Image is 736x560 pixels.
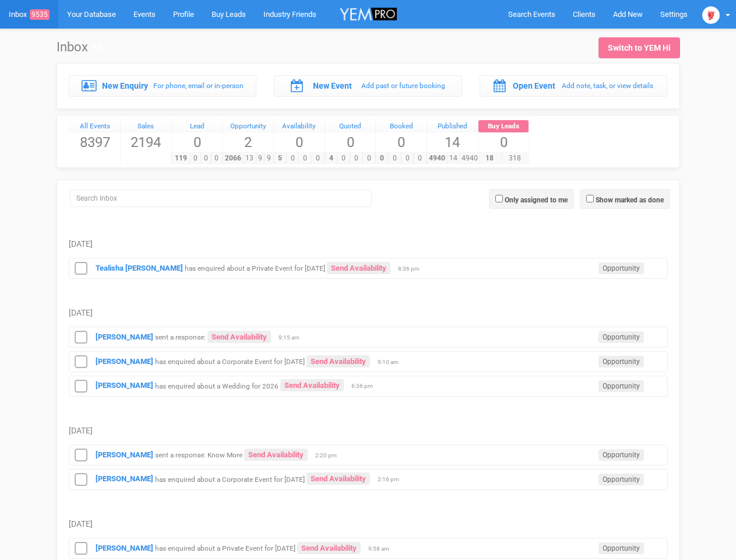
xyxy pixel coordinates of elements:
[361,82,445,90] small: Add past or future booking
[297,542,361,554] a: Send Availability
[598,449,644,461] span: Opportunity
[69,240,668,249] h5: [DATE]
[69,520,668,528] h5: [DATE]
[375,153,389,164] span: 0
[327,262,390,274] a: Send Availability
[325,120,376,133] a: Quoted
[211,153,222,164] span: 0
[155,475,305,483] small: has enquired about a Corporate Event for [DATE]
[427,120,478,133] a: Published
[102,80,148,92] label: New Enquiry
[96,332,153,341] a: [PERSON_NAME]
[279,334,308,342] span: 9:15 am
[351,382,381,390] span: 6:36 pm
[274,120,325,133] a: Availability
[30,9,50,20] span: 9535
[172,132,223,152] span: 0
[413,153,427,164] span: 0
[350,153,363,164] span: 0
[478,120,529,133] a: Buy Leads
[505,195,568,205] label: Only assigned to me
[70,120,121,133] a: All Events
[96,544,153,552] a: [PERSON_NAME]
[171,153,191,164] span: 119
[155,544,295,552] small: has enquired about a Private Event for [DATE]
[155,381,279,390] small: has enquired about a Wedding for 2026
[256,153,265,164] span: 9
[280,379,344,391] a: Send Availability
[362,153,376,164] span: 0
[96,357,153,366] a: [PERSON_NAME]
[69,309,668,317] h5: [DATE]
[243,153,256,164] span: 13
[596,195,664,205] label: Show marked as done
[702,6,720,24] img: open-uri20250107-2-1pbi2ie
[325,153,338,164] span: 4
[286,153,300,164] span: 0
[311,153,325,164] span: 0
[401,153,414,164] span: 0
[96,381,153,390] a: [PERSON_NAME]
[427,132,478,152] span: 14
[96,450,153,459] a: [PERSON_NAME]
[376,132,427,152] span: 0
[613,10,643,19] span: Add New
[207,331,271,343] a: Send Availability
[244,449,308,461] a: Send Availability
[96,474,153,483] strong: [PERSON_NAME]
[298,153,312,164] span: 0
[185,264,325,272] small: has enquired about a Private Event for [DATE]
[398,265,427,273] span: 8:36 pm
[427,153,448,164] span: 4940
[155,333,206,341] small: sent a response:
[274,75,462,96] a: New Event Add past or future booking
[200,153,212,164] span: 0
[190,153,201,164] span: 0
[172,120,223,133] a: Lead
[598,262,644,274] span: Opportunity
[562,82,653,90] small: Add note, task, or view details
[513,80,555,92] label: Open Event
[388,153,402,164] span: 0
[274,132,325,152] span: 0
[307,473,370,485] a: Send Availability
[508,10,555,19] span: Search Events
[376,120,427,133] a: Booked
[121,120,171,133] a: Sales
[155,358,305,366] small: has enquired about a Corporate Event for [DATE]
[96,264,183,272] strong: Tealisha [PERSON_NAME]
[447,153,460,164] span: 14
[501,153,529,164] span: 318
[598,474,644,485] span: Opportunity
[222,153,244,164] span: 2066
[378,475,407,484] span: 2:16 pm
[598,37,680,58] a: Switch to YEM Hi
[57,40,101,54] h1: Inbox
[264,153,273,164] span: 9
[478,153,502,164] span: 18
[273,153,287,164] span: 5
[598,356,644,367] span: Opportunity
[153,82,244,90] small: For phone, email or in-person
[459,153,480,164] span: 4940
[478,132,529,152] span: 0
[223,120,273,133] a: Opportunity
[307,355,370,367] a: Send Availability
[480,75,668,96] a: Open Event Add note, task, or view details
[598,331,644,343] span: Opportunity
[70,132,121,152] span: 8397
